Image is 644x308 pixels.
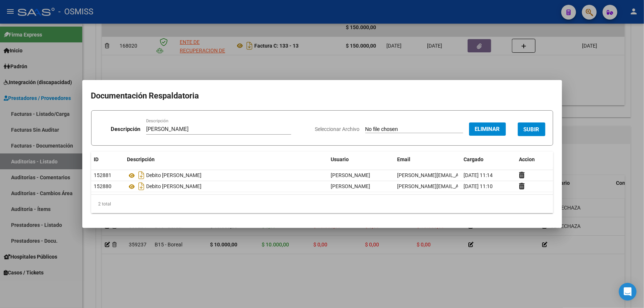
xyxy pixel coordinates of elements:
[397,183,558,189] span: [PERSON_NAME][EMAIL_ADDRESS][PERSON_NAME][DOMAIN_NAME]
[397,172,558,178] span: [PERSON_NAME][EMAIL_ADDRESS][PERSON_NAME][DOMAIN_NAME]
[315,126,360,132] span: Seleccionar Archivo
[124,152,328,167] datatable-header-cell: Descripción
[469,122,506,136] button: Eliminar
[464,156,484,162] span: Cargado
[91,152,124,167] datatable-header-cell: ID
[331,172,371,178] span: [PERSON_NAME]
[331,183,371,189] span: [PERSON_NAME]
[94,156,99,162] span: ID
[519,156,535,162] span: Accion
[518,122,545,136] button: SUBIR
[137,169,147,181] i: Descargar documento
[464,172,493,178] span: [DATE] 11:14
[464,183,493,189] span: [DATE] 11:10
[127,156,155,162] span: Descripción
[91,89,553,103] h2: Documentación Respaldatoria
[395,152,461,167] datatable-header-cell: Email
[619,283,637,301] div: Open Intercom Messenger
[331,156,349,162] span: Usuario
[94,183,112,189] span: 152880
[461,152,516,167] datatable-header-cell: Cargado
[328,152,395,167] datatable-header-cell: Usuario
[516,152,553,167] datatable-header-cell: Accion
[127,180,325,192] div: Debito [PERSON_NAME]
[137,180,147,192] i: Descargar documento
[397,156,411,162] span: Email
[94,172,112,178] span: 152881
[127,169,325,181] div: Debito [PERSON_NAME]
[475,126,500,132] span: Eliminar
[524,126,540,133] span: SUBIR
[91,195,553,213] div: 2 total
[111,125,140,134] p: Descripción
